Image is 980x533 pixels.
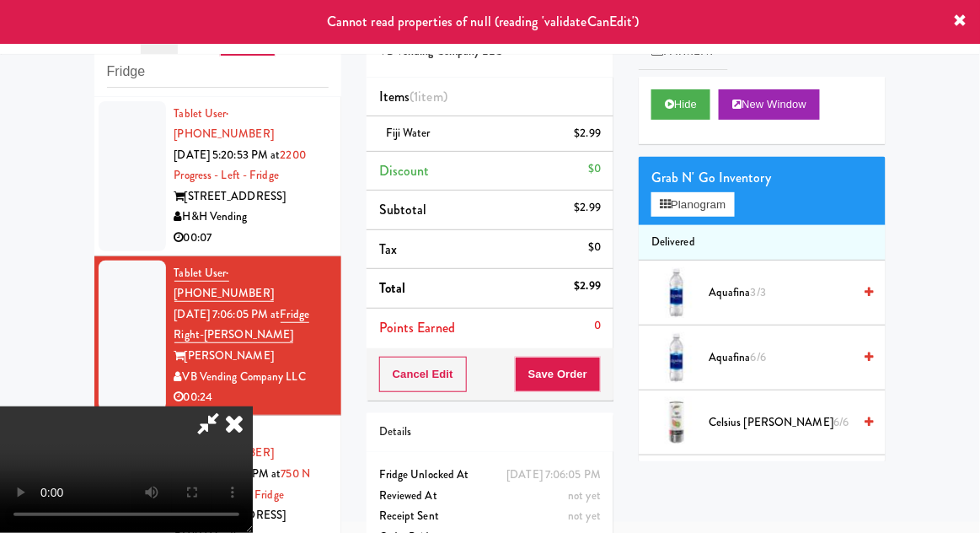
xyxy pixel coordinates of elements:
[174,207,329,228] div: H&H Vending
[94,256,341,416] li: Tablet User· [PHONE_NUMBER][DATE] 7:06:05 PM atFridge Right-[PERSON_NAME][PERSON_NAME]VB Vending ...
[575,123,602,144] div: $2.99
[94,97,341,256] li: Tablet User· [PHONE_NUMBER][DATE] 5:20:53 PM at2200 Progress - Left - Fridge[STREET_ADDRESS]H&H V...
[833,414,849,430] span: 6/6
[379,46,601,58] h5: VB Vending Company LLC
[379,465,601,486] div: Fridge Unlocked At
[379,278,406,298] span: Total
[651,165,873,191] div: Grab N' Go Inventory
[379,506,601,527] div: Receipt Sent
[410,87,447,106] span: (1 )
[386,125,431,141] span: Fiji Water
[379,161,430,180] span: Discount
[379,200,427,219] span: Subtotal
[709,412,852,433] span: Celsius [PERSON_NAME]
[174,387,329,408] div: 00:24
[568,508,601,524] span: not yet
[174,265,274,303] a: Tablet User· [PHONE_NUMBER]
[379,422,601,443] div: Details
[568,487,601,503] span: not yet
[174,228,329,249] div: 00:07
[751,284,766,300] span: 3/3
[639,225,886,261] li: Delivered
[107,57,329,88] input: Search vision orders
[174,105,274,143] a: Tablet User· [PHONE_NUMBER]
[588,237,601,258] div: $0
[702,283,873,304] div: Aquafina3/3
[174,346,329,367] div: [PERSON_NAME]
[327,12,640,31] span: Cannot read properties of null (reading 'validateCanEdit')
[709,347,852,369] span: Aquafina
[379,357,467,392] button: Cancel Edit
[719,89,820,120] button: New Window
[588,159,601,180] div: $0
[174,306,281,322] span: [DATE] 7:06:05 PM at
[174,367,329,388] div: VB Vending Company LLC
[575,197,602,218] div: $2.99
[379,486,601,507] div: Reviewed At
[174,147,281,163] span: [DATE] 5:20:53 PM at
[174,186,329,207] div: [STREET_ADDRESS]
[515,357,601,392] button: Save Order
[506,465,601,486] div: [DATE] 7:06:05 PM
[651,192,734,218] button: Planogram
[751,349,766,365] span: 6/6
[379,87,447,106] span: Items
[575,276,602,297] div: $2.99
[702,412,873,433] div: Celsius [PERSON_NAME]6/6
[709,283,852,304] span: Aquafina
[379,318,455,337] span: Points Earned
[594,315,601,336] div: 0
[419,87,443,106] ng-pluralize: item
[651,89,710,120] button: Hide
[379,240,397,259] span: Tax
[702,347,873,369] div: Aquafina6/6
